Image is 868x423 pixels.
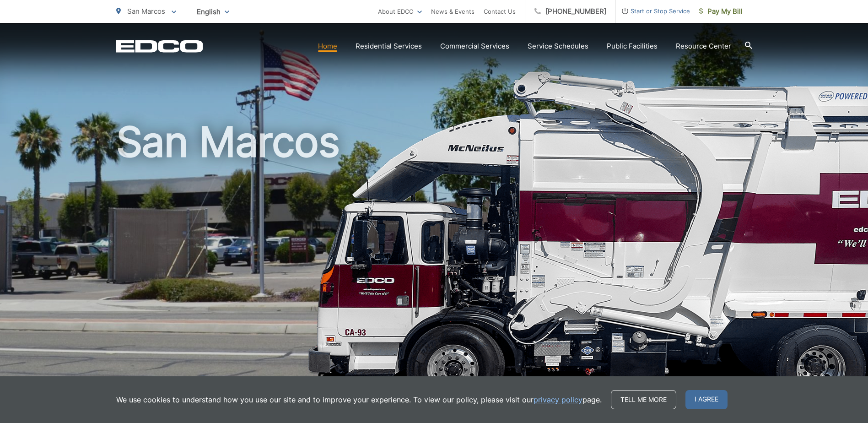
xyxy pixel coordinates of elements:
a: privacy policy [534,394,582,405]
a: Tell me more [611,390,676,409]
h1: San Marcos [116,119,752,409]
a: Resource Center [676,41,731,52]
a: EDCD logo. Return to the homepage. [116,40,203,53]
a: Contact Us [484,6,516,17]
span: San Marcos [127,7,165,16]
a: Residential Services [356,41,422,52]
a: Home [318,41,337,52]
p: We use cookies to understand how you use our site and to improve your experience. To view our pol... [116,394,602,405]
a: Service Schedules [528,41,588,52]
span: English [190,4,236,20]
span: Pay My Bill [699,6,743,17]
a: News & Events [431,6,474,17]
span: I agree [685,390,728,409]
a: About EDCO [378,6,422,17]
a: Public Facilities [607,41,658,52]
a: Commercial Services [440,41,509,52]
